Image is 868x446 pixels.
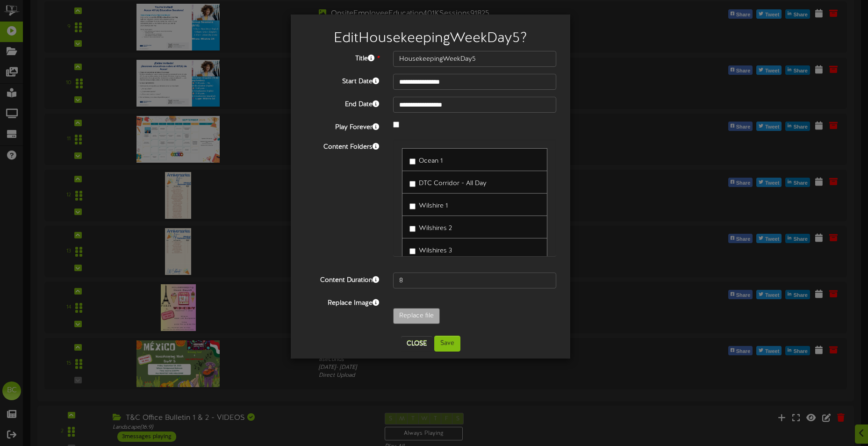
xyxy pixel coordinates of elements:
button: Save [434,336,460,352]
span: Wilshires 2 [419,225,452,232]
span: Wilshires 3 [419,247,452,254]
input: Wilshire 1 [409,203,416,209]
span: Ocean 1 [419,158,443,165]
input: Wilshires 3 [409,248,416,254]
input: Ocean 1 [409,158,416,165]
h2: Edit HousekeepingWeekDay5 ? [305,31,556,46]
button: Close [401,336,432,351]
input: Title [393,51,556,67]
label: Content Duration [298,273,386,285]
label: Content Folders [298,139,386,152]
label: End Date [298,97,386,109]
label: Start Date [298,74,386,86]
span: Wilshire 1 [419,202,448,209]
span: DTC Corridor - All Day [419,180,487,187]
label: Play Forever [298,120,386,132]
input: DTC Corridor - All Day [409,181,416,187]
label: Replace Image [298,295,386,308]
input: Wilshires 2 [409,226,416,232]
label: Title [298,51,386,64]
input: 15 [393,273,556,288]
